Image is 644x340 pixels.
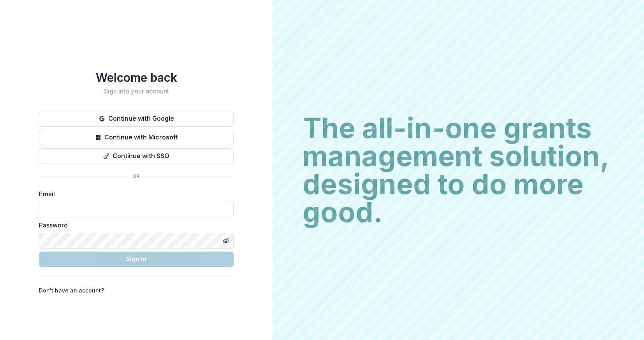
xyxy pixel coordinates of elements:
p: Don't have an account? [39,286,104,294]
label: Email [39,189,229,199]
h1: Welcome back [39,70,234,85]
button: Sign In [39,252,234,267]
button: Toggle password visibility [220,234,232,247]
label: Password [39,220,229,230]
button: Continue with Microsoft [39,130,234,145]
h2: Sign into your account [39,88,234,95]
button: Continue with SSO [39,148,234,164]
button: Continue with Google [39,111,234,127]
